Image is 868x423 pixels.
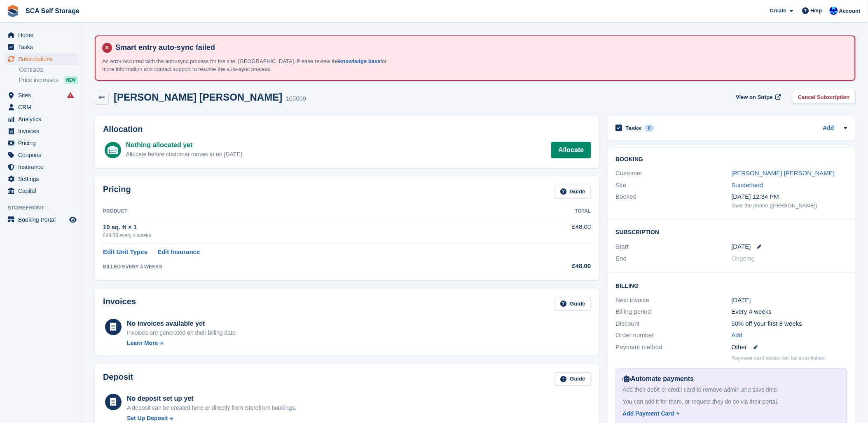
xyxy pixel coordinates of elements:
a: Add [732,331,743,340]
div: £48.00 [511,261,591,271]
div: Payment method [616,343,732,352]
div: Booked [616,192,732,209]
div: Learn More [127,339,158,348]
a: menu [4,41,78,53]
span: Tasks [18,41,68,53]
th: Total [511,205,591,218]
div: £48.00 every 4 weeks [103,232,511,239]
span: Pricing [18,137,68,149]
a: menu [4,89,78,101]
a: Learn More [127,339,237,348]
div: [DATE] 12:34 PM [732,192,847,202]
span: Account [839,7,861,15]
a: Cancel Subscription [792,91,856,104]
div: Over the phone ([PERSON_NAME]) [732,202,847,210]
a: Set Up Deposit [127,414,297,423]
p: A deposit can be created here or directly from Storefront bookings. [127,404,297,412]
a: menu [4,149,78,161]
time: 2025-09-15 00:00:00 UTC [732,242,751,251]
h2: Booking [616,156,847,163]
a: menu [4,53,78,65]
a: Preview store [68,215,78,225]
h2: Invoices [103,297,136,310]
span: CRM [18,101,68,113]
div: [DATE] [732,296,847,305]
h4: Smart entry auto-sync failed [112,43,848,52]
span: Sites [18,89,68,101]
div: BILLED EVERY 4 WEEKS [103,263,511,270]
a: menu [4,214,78,226]
a: menu [4,185,78,197]
span: Coupons [18,149,68,161]
a: Edit Insurance [157,247,200,257]
a: Guide [555,297,591,310]
div: Site [616,181,732,190]
span: Subscriptions [18,53,68,65]
span: Booking Portal [18,214,68,226]
div: 0 [645,125,654,132]
a: menu [4,113,78,125]
div: NEW [64,76,78,84]
div: Nothing allocated yet [126,140,242,150]
a: Add [823,124,834,133]
span: Ongoing [732,255,755,262]
img: Kelly Neesham [830,7,838,15]
div: Add their debit or credit card to remove admin and save time. [623,385,840,394]
p: An error occurred with the auto-sync process for the site: [GEOGRAPHIC_DATA]. Please review the f... [102,57,391,73]
span: Capital [18,185,68,197]
a: Add Payment Card [623,409,837,418]
a: SCA Self Storage [22,4,83,18]
div: Next invoice [616,296,732,305]
div: End [616,254,732,263]
div: Order number [616,331,732,340]
span: Home [18,29,68,41]
div: Start [616,242,732,251]
span: Storefront [7,204,82,212]
p: Payment card added will be auto-linked [732,354,825,362]
span: Analytics [18,113,68,125]
div: No deposit set up yet [127,394,297,404]
td: £48.00 [511,218,591,244]
div: Every 4 weeks [732,307,847,317]
div: You can add it for them, or request they do so via their portal. [623,397,840,406]
div: Billing period [616,307,732,317]
span: Invoices [18,125,68,137]
a: Allocate [551,142,591,158]
h2: [PERSON_NAME] [PERSON_NAME] [114,92,282,103]
div: Discount [616,319,732,329]
div: Invoices are generated on their billing date. [127,329,237,337]
span: Help [811,7,822,15]
a: Price increases NEW [19,75,78,85]
div: 50% off your first 8 weeks [732,319,847,329]
span: Price increases [19,76,58,84]
a: menu [4,101,78,113]
h2: Allocation [103,125,591,134]
a: Edit Unit Types [103,247,147,257]
th: Product [103,205,511,218]
div: 10 sq. ft × 1 [103,223,511,232]
div: Add Payment Card [623,409,674,418]
div: Other [732,343,847,352]
a: menu [4,125,78,137]
span: View on Stripe [736,93,773,101]
a: Contracts [19,66,78,74]
a: menu [4,161,78,173]
a: Guide [555,372,591,386]
a: menu [4,29,78,41]
a: Sunderland [732,181,763,188]
span: Insurance [18,161,68,173]
a: knowledge base [339,58,380,64]
div: No invoices available yet [127,319,237,329]
div: Set Up Deposit [127,414,168,423]
a: [PERSON_NAME] [PERSON_NAME] [732,169,835,176]
a: Guide [555,185,591,198]
div: Automate payments [623,374,840,384]
h2: Billing [616,281,847,289]
span: Settings [18,173,68,185]
div: Allocate before customer moves in on [DATE] [126,150,242,159]
div: Customer [616,169,732,178]
h2: Deposit [103,372,133,386]
div: 105069 [285,94,306,103]
a: menu [4,137,78,149]
img: stora-icon-8386f47178a22dfd0bd8f6a31ec36ba5ce8667c1dd55bd0f319d3a0aa187defe.svg [7,5,19,17]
